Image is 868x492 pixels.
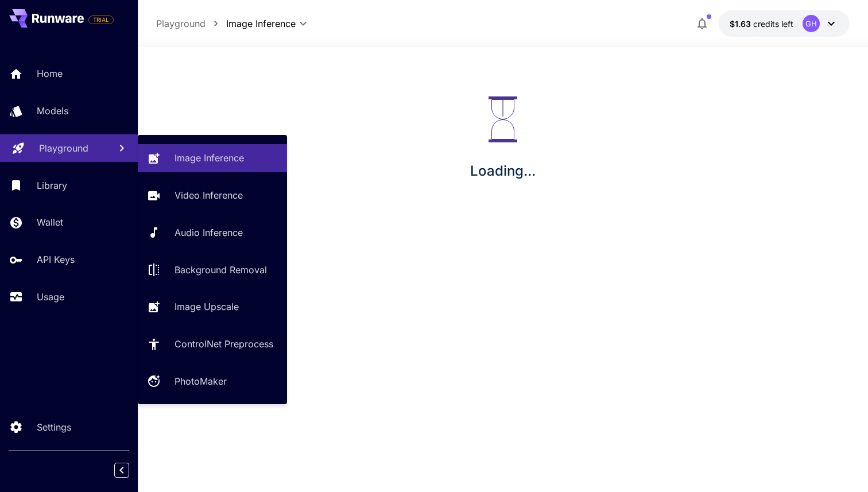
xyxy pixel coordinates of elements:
[37,215,63,229] p: Wallet
[138,255,287,284] a: Background Removal
[156,17,206,30] p: Playground
[37,179,67,192] p: Library
[470,161,536,181] p: Loading...
[753,19,793,29] span: credits left
[138,144,287,172] a: Image Inference
[730,18,793,30] div: $1.62629
[89,16,113,24] span: TRIAL
[175,337,273,351] p: ControlNet Preprocess
[175,226,243,239] p: Audio Inference
[138,330,287,358] a: ControlNet Preprocess
[175,151,244,165] p: Image Inference
[37,290,64,304] p: Usage
[37,67,63,80] p: Home
[138,181,287,210] a: Video Inference
[226,17,296,30] span: Image Inference
[37,104,68,118] p: Models
[39,141,88,155] p: Playground
[803,15,820,32] div: GH
[175,300,239,313] p: Image Upscale
[88,13,114,26] span: Add your payment card to enable full platform functionality.
[156,17,226,30] nav: breadcrumb
[138,293,287,321] a: Image Upscale
[175,263,267,277] p: Background Removal
[718,10,850,37] button: $1.62629
[37,420,71,434] p: Settings
[730,19,753,29] span: $1.63
[175,188,243,202] p: Video Inference
[114,463,129,478] button: Collapse sidebar
[138,219,287,247] a: Audio Inference
[123,460,138,481] div: Collapse sidebar
[138,367,287,396] a: PhotoMaker
[37,253,75,266] p: API Keys
[175,374,227,388] p: PhotoMaker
